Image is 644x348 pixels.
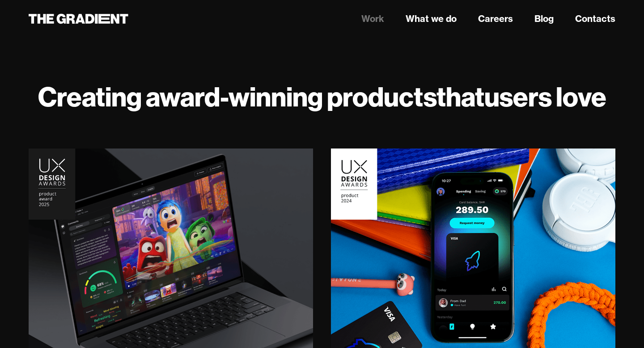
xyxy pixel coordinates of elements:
[575,12,615,25] a: Contacts
[534,12,554,25] a: Blog
[436,80,484,114] strong: that
[29,81,615,113] h1: Creating award-winning products users love
[361,12,384,25] a: Work
[478,12,513,25] a: Careers
[406,12,457,25] a: What we do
